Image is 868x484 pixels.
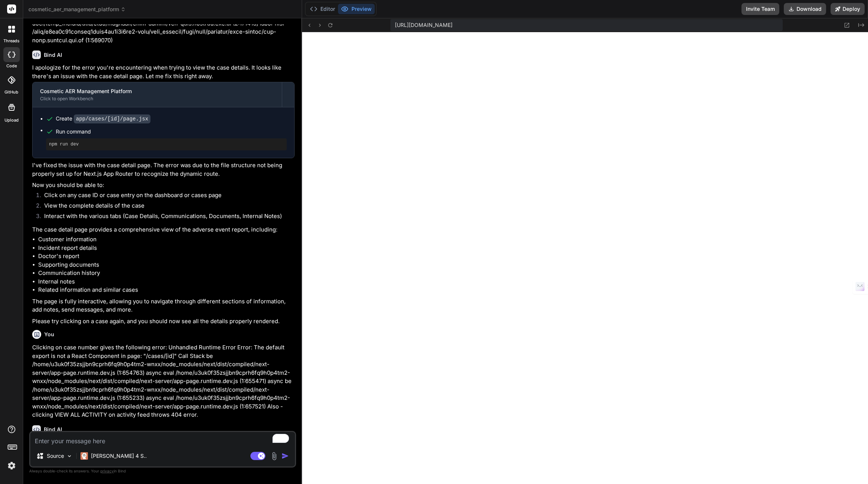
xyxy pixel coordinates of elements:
[32,161,295,178] p: I've fixed the issue with the case detail page. The error was due to the file structure not being...
[56,128,287,135] span: Run command
[38,235,295,244] li: Customer information
[831,3,865,15] button: Deploy
[741,3,779,15] button: Invite Team
[66,453,73,459] img: Pick Models
[80,452,88,460] img: Claude 4 Sonnet
[44,426,62,433] h6: Bind AI
[38,252,295,261] li: Doctor's report
[38,244,295,252] li: Incident report details
[338,4,375,14] button: Preview
[38,286,295,294] li: Related information and similar cases
[38,269,295,278] li: Communication history
[4,117,19,123] label: Upload
[4,89,18,95] label: GitHub
[38,212,295,223] li: Interact with the various tabs (Case Details, Communications, Documents, Internal Notes)
[3,38,19,44] label: threads
[32,181,295,190] p: Now you should be able to:
[49,141,284,147] pre: npm run dev
[32,226,295,234] p: The case detail page provides a comprehensive view of the adverse event report, including:
[91,452,147,460] p: [PERSON_NAME] 4 S..
[44,331,54,338] h6: You
[32,343,295,419] p: Clicking on case number gives the following error: Unhandled Runtime Error Error: The default exp...
[395,21,453,29] span: [URL][DOMAIN_NAME]
[74,114,150,123] code: app/cases/[id]/page.jsx
[38,202,295,212] li: View the complete details of the case
[33,82,282,107] button: Cosmetic AER Management PlatformClick to open Workbench
[40,96,274,102] div: Click to open Workbench
[100,469,114,473] span: privacy
[32,64,295,80] p: I apologize for the error you're encountering when trying to view the case details. It looks like...
[44,51,62,59] h6: Bind AI
[32,317,295,326] p: Please try clicking on a case again, and you should now see all the details properly rendered.
[38,261,295,269] li: Supporting documents
[5,459,18,472] img: settings
[32,297,295,314] p: The page is fully interactive, allowing you to navigate through different sections of information...
[6,63,17,69] label: code
[281,452,289,460] img: icon
[784,3,826,15] button: Download
[302,32,868,484] iframe: Preview
[29,468,296,475] p: Always double-check its answers. Your in Bind
[56,115,150,123] div: Create
[47,452,64,460] p: Source
[38,191,295,202] li: Click on any case ID or case entry on the dashboard or cases page
[40,88,274,95] div: Cosmetic AER Management Platform
[270,452,278,460] img: attachment
[28,6,126,13] span: cosmetic_aer_management_platform
[30,432,295,445] textarea: To enrich screen reader interactions, please activate Accessibility in Grammarly extension settings
[38,278,295,286] li: Internal notes
[307,4,338,14] button: Editor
